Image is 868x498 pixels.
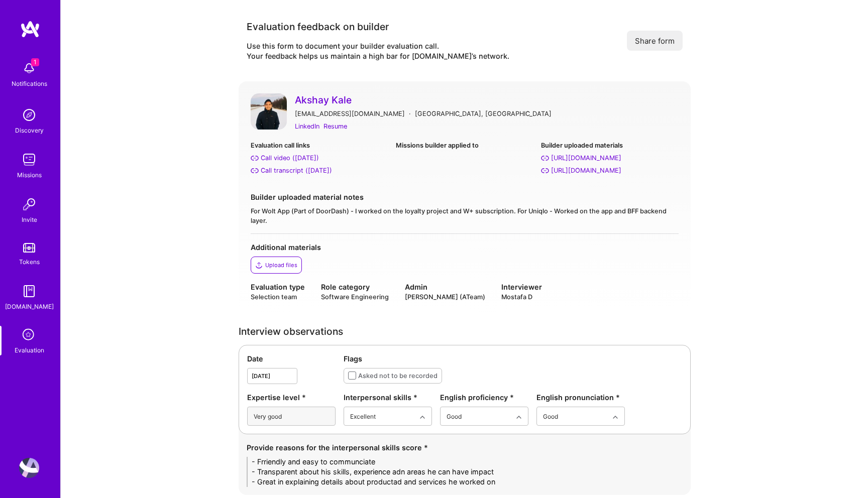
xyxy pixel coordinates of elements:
a: User Avatar [17,458,42,478]
div: Invite [22,214,37,225]
span: 1 [31,58,39,66]
div: [DOMAIN_NAME] [5,301,54,312]
div: Role category [321,282,389,292]
div: https://www.uniqlo.com/jp/ja/ [551,153,621,163]
div: · [409,108,411,119]
a: [URL][DOMAIN_NAME] [541,153,678,163]
img: bell [19,58,39,78]
img: teamwork [19,150,39,170]
div: Builder uploaded materials [541,140,678,151]
div: Date [247,353,336,364]
div: English pronunciation * [536,392,625,403]
div: Mostafa D [501,292,542,302]
img: guide book [19,281,39,301]
i: https://www.uniqlo.com/jp/ja/ [541,154,549,162]
div: Use this form to document your builder evaluation call. Your feedback helps us maintain a high ba... [247,41,509,61]
div: Evaluation [15,345,44,355]
div: Call video (Sep 08, 2025) [261,153,319,163]
a: Resume [323,121,347,132]
img: User Avatar [251,93,287,130]
i: icon Upload2 [255,261,263,269]
img: logo [20,20,40,38]
a: Akshay Kale [295,93,679,106]
i: https://wolt.com/en/jpn [541,167,549,175]
div: Flags [344,353,682,364]
div: Evaluation type [251,282,305,292]
div: Upload files [265,261,297,269]
div: English proficiency * [440,392,528,403]
a: User Avatar [251,93,287,132]
div: [EMAIL_ADDRESS][DOMAIN_NAME] [295,108,405,119]
div: For Wolt App (Part of DoorDash) - I worked on the loyalty project and W+ subscription. For Uniqlo... [251,206,679,225]
div: Asked not to be recorded [358,370,438,381]
div: [GEOGRAPHIC_DATA], [GEOGRAPHIC_DATA] [415,108,552,119]
div: Good [543,411,558,422]
div: Provide reasons for the interpersonal skills score * [247,442,683,453]
div: Missions builder applied to [396,140,533,151]
textarea: - Frriendly and easy to communciate - Transparent about his skills, experience adn areas he can h... [247,457,683,487]
div: Discovery [15,125,44,136]
div: Interview observations [239,326,691,337]
a: LinkedIn [295,121,319,132]
a: Call video ([DATE]) [251,153,388,163]
div: Interviewer [501,282,542,292]
i: icon Chevron [516,415,521,420]
img: discovery [19,105,39,125]
i: Call transcript (Sep 08, 2025) [251,167,259,175]
img: tokens [23,243,35,253]
div: Selection team [251,292,305,302]
img: User Avatar [19,458,39,478]
div: Notifications [12,78,47,89]
div: https://wolt.com/en/jpn [551,165,621,176]
button: Share form [627,31,683,51]
div: Good [447,411,462,422]
div: Interpersonal skills * [344,392,432,403]
div: Expertise level * [247,392,336,403]
a: Call transcript ([DATE]) [251,165,388,176]
div: Evaluation call links [251,140,388,151]
div: [PERSON_NAME] (ATeam) [405,292,485,302]
i: icon Chevron [420,415,425,420]
div: Call transcript (Sep 08, 2025) [261,165,332,176]
i: icon Chevron [613,415,618,420]
i: icon SelectionTeam [20,326,39,345]
div: Excellent [350,411,376,422]
div: Additional materials [251,242,679,253]
div: Missions [17,170,42,180]
a: [URL][DOMAIN_NAME] [541,165,678,176]
div: Admin [405,282,485,292]
div: Software Engineering [321,292,389,302]
div: Evaluation feedback on builder [247,20,509,33]
i: Call video (Sep 08, 2025) [251,154,259,162]
img: Invite [19,194,39,214]
div: Builder uploaded material notes [251,192,679,202]
div: Tokens [19,257,40,267]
